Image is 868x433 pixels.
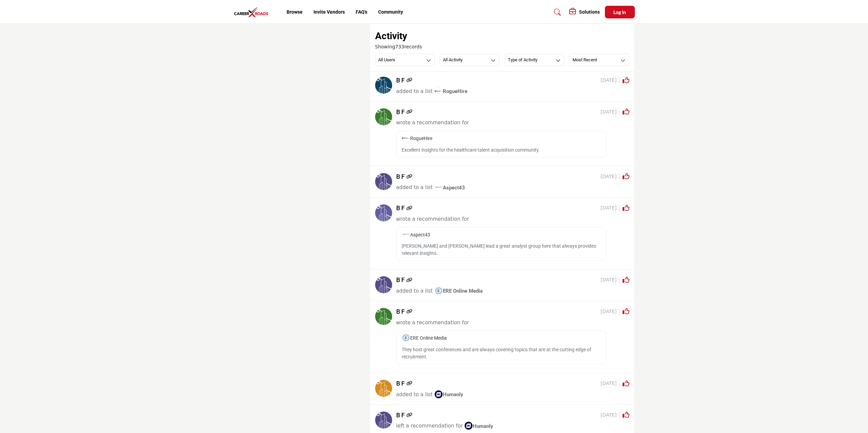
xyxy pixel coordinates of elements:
[434,183,443,191] img: image
[402,230,410,238] img: image
[434,390,443,399] img: image
[396,216,469,222] span: wrote a recommendation for
[406,412,413,419] a: Link of redirect to contact profile URL
[434,391,463,399] a: imageHumanly
[375,412,392,429] img: avtar-image
[569,54,629,66] button: Most Recent
[402,232,430,237] a: imageAspect43
[402,136,432,141] a: imageRogueHire
[434,185,465,191] span: Aspect43
[434,87,443,95] img: image
[402,232,430,237] span: Aspect43
[406,77,413,84] a: Link of redirect to contact profile URL
[623,380,629,387] i: Click to Rate this activity
[406,380,413,387] a: Link of redirect to contact profile URL
[356,9,367,15] a: FAQ's
[402,335,447,341] a: imageERE Online Media
[402,146,601,154] p: Excellent insights for the healthcare talent acquisition community.
[406,173,413,180] a: Link of redirect to contact profile URL
[434,287,443,295] img: image
[464,422,493,431] a: imageHumanly
[375,276,392,293] img: avtar-image
[402,334,410,342] img: image
[464,421,473,430] img: image
[396,173,405,181] h5: B F
[234,6,272,18] img: Site Logo
[375,204,392,221] img: avtar-image
[378,57,395,63] h3: All Users
[623,205,629,212] i: Click to Rate this activity
[375,108,392,125] img: avtar-image
[434,88,467,96] a: imageRogueHire
[434,287,483,296] a: imageERE Online Media
[600,204,619,212] span: [DATE]
[375,173,392,190] img: avtar-image
[464,423,493,429] span: Humanly
[406,277,413,284] a: Link of redirect to contact profile URL
[613,9,626,15] span: Log In
[396,120,469,126] span: wrote a recommendation for
[600,380,619,387] span: [DATE]
[375,54,435,66] button: All Users
[406,308,413,315] a: Link of redirect to contact profile URL
[623,412,629,418] i: Click to Rate this activity
[623,77,629,84] i: Click to Rate this activity
[600,276,619,283] span: [DATE]
[402,335,447,341] span: ERE Online Media
[396,391,433,398] span: added to a list
[375,308,392,325] img: avtar-image
[600,108,619,115] span: [DATE]
[434,184,465,192] a: imageAspect43
[396,88,433,94] span: added to a list
[600,173,619,180] span: [DATE]
[440,54,499,66] button: All Activity
[375,77,392,94] img: avtar-image
[402,243,601,257] p: [PERSON_NAME] and [PERSON_NAME] lead a great analyst group here that always provides relevant ins...
[396,77,405,84] h5: B F
[378,9,403,15] a: Community
[605,6,635,18] button: Log In
[402,134,410,142] img: image
[396,204,405,212] h5: B F
[396,276,405,284] h5: B F
[396,380,405,387] h5: B F
[623,108,629,115] i: Click to Rate this activity
[396,108,405,116] h5: B F
[375,29,407,43] h2: Activity
[396,412,405,419] h5: B F
[434,391,463,398] span: Humanly
[314,9,345,15] a: Invite Vendors
[434,288,483,294] span: ERE Online Media
[573,57,597,63] h3: Most Recent
[600,412,619,419] span: [DATE]
[569,8,600,16] div: Solutions
[406,108,413,115] a: Link of redirect to contact profile URL
[406,205,413,212] a: Link of redirect to contact profile URL
[547,7,565,18] a: Search
[508,57,537,63] h3: Type of Activity
[600,308,619,315] span: [DATE]
[396,288,433,294] span: added to a list
[505,54,564,66] button: Type of Activity
[396,185,433,191] span: added to a list
[396,308,405,315] h5: B F
[287,9,303,15] a: Browse
[443,57,463,63] h3: All Activity
[375,43,422,50] span: Showing records
[579,9,600,15] h5: Solutions
[402,346,601,360] p: They host great conferences and are always covering topics that are at the cutting edge of recrui...
[623,277,629,283] i: Click to Rate this activity
[396,423,463,429] span: left a recommendation for
[402,136,432,141] span: RogueHire
[623,308,629,315] i: Click to Rate this activity
[434,88,467,94] span: RogueHire
[600,77,619,84] span: [DATE]
[396,320,469,326] span: wrote a recommendation for
[375,380,392,397] img: avtar-image
[395,44,404,49] span: 733
[623,173,629,180] i: Click to Rate this activity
